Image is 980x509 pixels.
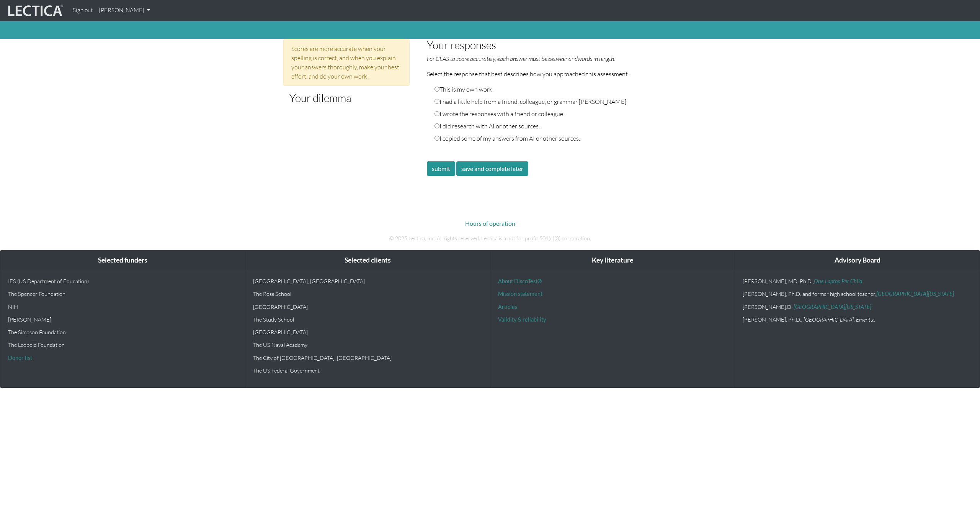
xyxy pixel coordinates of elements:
input: I wrote the responses with a friend or colleague. [434,111,439,116]
p: [PERSON_NAME], Ph.D. and former high school teacher, [743,291,972,297]
a: [GEOGRAPHIC_DATA][US_STATE] [876,291,954,297]
a: [GEOGRAPHIC_DATA][US_STATE] [794,304,871,310]
p: [GEOGRAPHIC_DATA] [253,329,482,335]
p: The City of [GEOGRAPHIC_DATA], [GEOGRAPHIC_DATA] [253,355,482,361]
label: I wrote the responses with a friend or colleague. [434,109,564,118]
div: Advisory Board [735,251,980,270]
button: submit [427,161,455,176]
label: I did research with AI or other sources. [434,122,540,131]
p: [PERSON_NAME], MD, Ph.D., [743,278,972,284]
p: The Study School [253,316,482,323]
h3: Your responses [427,39,679,51]
p: The Spencer Foundation [8,291,237,297]
img: lecticalive [6,3,64,18]
p: [GEOGRAPHIC_DATA], [GEOGRAPHIC_DATA] [253,278,482,284]
p: The US Naval Academy [253,342,482,348]
h3: Your dilemma [289,92,403,104]
input: I copied some of my answers from AI or other sources. [434,136,439,141]
button: save and complete later [456,161,528,176]
p: [PERSON_NAME].D., [743,304,972,310]
p: [GEOGRAPHIC_DATA] [253,304,482,310]
a: Donor list [8,355,32,361]
label: I had a little help from a friend, colleague, or grammar [PERSON_NAME]. [434,97,627,106]
a: Validity & reliability [498,316,546,323]
p: The Simpson Foundation [8,329,237,335]
em: , [GEOGRAPHIC_DATA], Emeritus [801,316,875,323]
a: Hours of operation [465,220,515,227]
div: Selected funders [0,251,245,270]
p: © 2025 Lectica, Inc. All rights reserved. Lectica is a not for profit 501(c)(3) corporation. [278,234,702,243]
input: I did research with AI or other sources. [434,123,439,128]
input: I had a little help from a friend, colleague, or grammar [PERSON_NAME]. [434,99,439,104]
a: Sign out [70,3,96,18]
label: I copied some of my answers from AI or other sources. [434,134,580,143]
p: The Leopold Foundation [8,342,237,348]
p: [PERSON_NAME] [8,316,237,323]
p: The US Federal Government [253,367,482,374]
p: NIH [8,304,237,310]
p: IES (US Department of Education) [8,278,237,284]
div: Key literature [490,251,735,270]
label: This is my own work. [434,85,493,94]
a: Mission statement [498,291,542,297]
input: This is my own work. [434,87,439,92]
p: Select the response that best describes how you approached this assessment. [427,69,679,79]
em: For CLAS to score accurately, each answer must be between and words in length. [427,55,615,62]
div: Selected clients [245,251,490,270]
p: The Ross School [253,291,482,297]
a: Articles [498,304,517,310]
a: About DiscoTest® [498,278,542,284]
a: [PERSON_NAME] [96,3,153,18]
p: [PERSON_NAME], Ph.D. [743,316,972,323]
a: One Laptop Per Child [814,278,862,284]
div: Scores are more accurate when your spelling is correct, and when you explain your answers thoroug... [283,39,410,86]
